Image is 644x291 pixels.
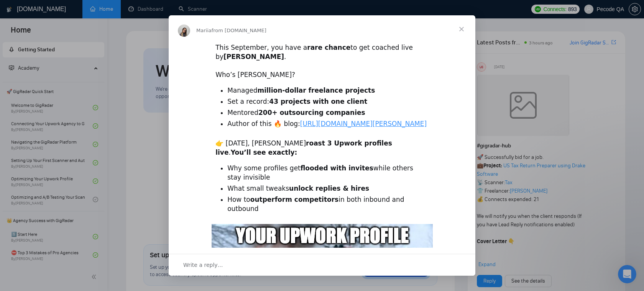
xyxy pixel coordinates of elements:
[257,87,375,94] b: million-dollar freelance projects
[223,53,284,60] b: [PERSON_NAME]
[300,120,427,128] a: [URL][DOMAIN_NAME][PERSON_NAME]
[215,139,392,156] b: roast 3 Upwork profiles live
[250,196,339,203] b: outperform competitors
[227,119,429,129] li: Author of this 🔥 blog:
[227,86,429,95] li: Managed
[307,44,350,51] b: rare chance
[196,28,212,33] span: Mariia
[227,195,429,214] li: How to in both inbound and outbound
[169,254,475,276] div: Open conversation and reply
[289,185,369,192] b: unlock replies & hires
[227,164,429,182] li: Why some profiles get while others stay invisible
[227,97,429,106] li: Set a record:
[301,164,373,172] b: flooded with invites
[258,109,365,116] b: 200+ outsourcing companies
[183,260,223,270] span: Write a reply…
[231,149,297,156] b: You’ll see exactly:
[215,139,429,157] div: 👉 [DATE], [PERSON_NAME] .
[212,28,266,33] span: from [DOMAIN_NAME]
[215,43,429,80] div: This September, you have a to get coached live by . ​ Who’s [PERSON_NAME]?
[269,98,367,105] b: 43 projects with one client
[227,108,429,118] li: Mentored
[227,184,429,193] li: What small tweaks
[178,25,190,37] img: Profile image for Mariia
[448,15,475,43] span: Close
